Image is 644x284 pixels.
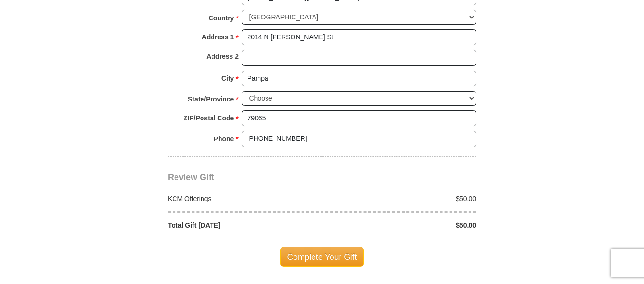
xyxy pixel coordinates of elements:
span: Review Gift [168,173,214,182]
div: $50.00 [322,194,481,203]
strong: Address 1 [202,30,234,44]
strong: State/Province [188,92,234,106]
div: Total Gift [DATE] [163,220,322,230]
strong: Phone [214,132,234,146]
strong: Address 2 [206,50,239,63]
div: KCM Offerings [163,194,322,203]
strong: Country [209,11,234,25]
span: Complete Your Gift [280,247,364,267]
strong: ZIP/Postal Code [184,111,234,125]
strong: City [221,72,234,85]
div: $50.00 [322,220,481,230]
